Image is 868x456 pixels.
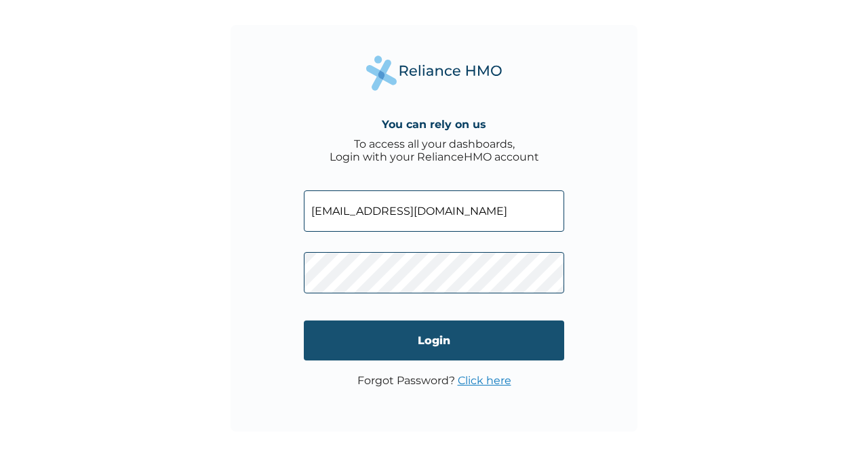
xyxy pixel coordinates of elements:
[382,118,486,131] h4: You can rely on us
[458,374,511,387] a: Click here
[304,190,564,232] input: Email address or HMO ID
[357,374,511,387] p: Forgot Password?
[304,320,564,360] input: Login
[330,138,539,163] div: To access all your dashboards, Login with your RelianceHMO account
[366,56,502,90] img: Reliance Health's Logo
